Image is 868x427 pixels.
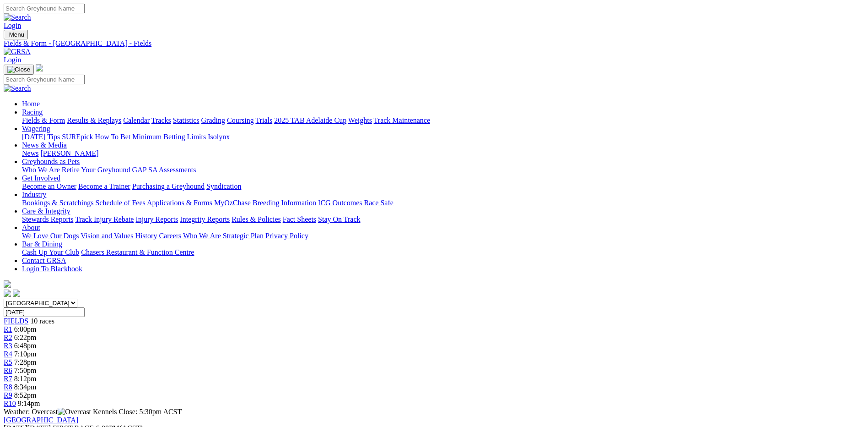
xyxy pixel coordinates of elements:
[4,367,12,374] a: R6
[22,248,864,257] div: Bar & Dining
[22,240,62,248] a: Bar & Dining
[13,290,20,297] img: twitter.svg
[22,149,864,158] div: News & Media
[4,317,28,325] span: FIELDS
[62,166,130,174] a: Retire Your Greyhound
[67,116,121,124] a: Results & Replays
[14,383,37,391] span: 8:34pm
[232,215,281,223] a: Rules & Policies
[4,416,78,424] a: [GEOGRAPHIC_DATA]
[22,125,50,132] a: Wagering
[22,199,864,207] div: Industry
[18,400,40,407] span: 9:14pm
[4,307,85,317] input: Select date
[14,342,37,350] span: 6:48pm
[159,232,181,240] a: Careers
[147,199,212,207] a: Applications & Forms
[4,383,12,391] a: R8
[22,116,864,125] div: Racing
[14,350,37,358] span: 7:10pm
[22,199,93,207] a: Bookings & Scratchings
[4,48,31,56] img: GRSA
[95,133,131,141] a: How To Bet
[4,30,28,39] button: Toggle navigation
[95,199,145,207] a: Schedule of Fees
[22,224,40,231] a: About
[22,100,40,108] a: Home
[22,133,864,141] div: Wagering
[364,199,393,207] a: Race Safe
[81,232,133,240] a: Vision and Values
[214,199,251,207] a: MyOzChase
[4,4,85,13] input: Search
[22,215,864,224] div: Care & Integrity
[123,116,150,124] a: Calendar
[14,325,37,333] span: 6:00pm
[22,141,67,149] a: News & Media
[22,257,66,264] a: Contact GRSA
[180,215,230,223] a: Integrity Reports
[81,248,194,256] a: Chasers Restaurant & Function Centre
[4,408,93,416] span: Weather: Overcast
[22,207,70,215] a: Care & Integrity
[4,280,11,288] img: logo-grsa-white.png
[75,215,134,223] a: Track Injury Rebate
[9,31,24,38] span: Menu
[58,408,91,416] img: Overcast
[14,367,37,374] span: 7:50pm
[93,408,182,416] span: Kennels Close: 5:30pm ACST
[4,391,12,399] span: R9
[22,166,864,174] div: Greyhounds as Pets
[14,334,37,341] span: 6:22pm
[223,232,264,240] a: Strategic Plan
[40,149,98,157] a: [PERSON_NAME]
[22,182,76,190] a: Become an Owner
[253,199,316,207] a: Breeding Information
[4,84,31,93] img: Search
[22,215,73,223] a: Stewards Reports
[36,64,43,71] img: logo-grsa-white.png
[62,133,93,141] a: SUREpick
[173,116,199,124] a: Statistics
[132,133,206,141] a: Minimum Betting Limits
[4,325,12,333] span: R1
[4,350,12,358] a: R4
[135,215,178,223] a: Injury Reports
[227,116,254,124] a: Coursing
[151,116,171,124] a: Tracks
[132,166,196,174] a: GAP SA Assessments
[4,400,16,407] a: R10
[4,290,11,297] img: facebook.svg
[4,334,12,341] a: R2
[22,182,864,191] div: Get Involved
[374,116,430,124] a: Track Maintenance
[22,265,82,273] a: Login To Blackbook
[183,232,221,240] a: Who We Are
[4,342,12,350] span: R3
[22,166,60,174] a: Who We Are
[4,65,34,75] button: Toggle navigation
[132,182,205,190] a: Purchasing a Greyhound
[14,375,37,383] span: 8:12pm
[274,116,346,124] a: 2025 TAB Adelaide Cup
[4,375,12,383] a: R7
[22,149,38,157] a: News
[22,191,46,198] a: Industry
[4,75,85,84] input: Search
[22,232,864,240] div: About
[4,358,12,366] a: R5
[22,158,80,165] a: Greyhounds as Pets
[22,133,60,141] a: [DATE] Tips
[265,232,308,240] a: Privacy Policy
[201,116,225,124] a: Grading
[14,391,37,399] span: 8:52pm
[318,215,360,223] a: Stay On Track
[22,174,60,182] a: Get Involved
